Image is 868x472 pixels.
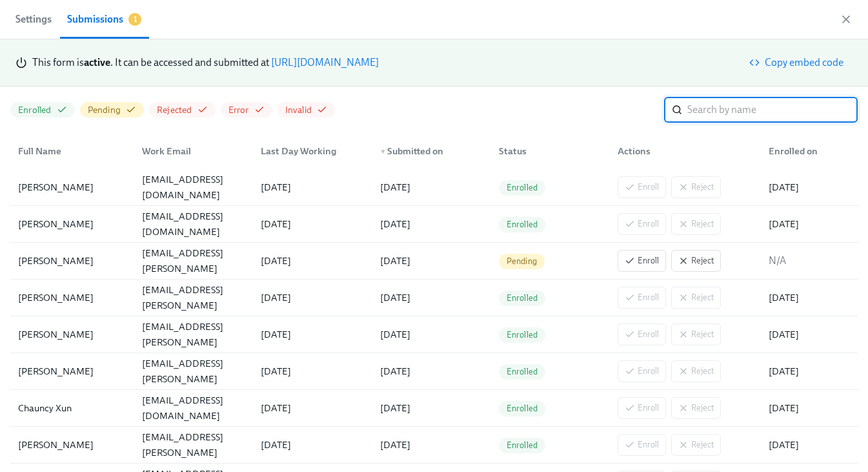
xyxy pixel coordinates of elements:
div: [PERSON_NAME] [13,253,132,269]
div: [DATE] [763,216,855,232]
div: [DATE] [256,216,369,232]
div: [EMAIL_ADDRESS][DOMAIN_NAME] [137,393,250,424]
strong: active [84,56,110,68]
span: Enrolled [18,104,52,116]
span: Enrolled [499,367,546,376]
div: [DATE] [375,290,489,305]
div: Actions [607,138,758,164]
div: [DATE] [375,364,489,379]
div: [PERSON_NAME] [13,290,132,305]
button: Enroll [618,250,666,272]
div: [DATE] [763,437,855,453]
span: Reject [678,254,714,267]
button: Copy embed code [743,50,853,76]
div: [PERSON_NAME][EMAIL_ADDRESS][DOMAIN_NAME][DATE][DATE]EnrolledEnrollReject[DATE] [10,206,858,243]
div: Full Name [13,143,132,159]
span: ▼ [380,149,387,155]
span: Enrolled [499,183,546,192]
div: [DATE] [763,327,855,342]
div: [DATE] [763,400,855,416]
div: Last Day Working [250,138,369,164]
div: [PERSON_NAME][PERSON_NAME][EMAIL_ADDRESS][PERSON_NAME][DOMAIN_NAME][DATE][DATE]EnrolledEnrollReje... [10,316,858,353]
div: Chauncy Xun [13,400,132,416]
div: [PERSON_NAME][PERSON_NAME][EMAIL_ADDRESS][PERSON_NAME][DOMAIN_NAME][DATE][DATE]PendingEnrollRejec... [10,243,858,280]
button: Pending [80,102,144,118]
div: Status [489,138,607,164]
div: Status [494,143,607,159]
span: Invalid [285,104,312,116]
div: [PERSON_NAME][EMAIL_ADDRESS][DOMAIN_NAME][DATE][DATE]EnrolledEnrollReject[DATE] [10,169,858,206]
div: Chauncy Xun[EMAIL_ADDRESS][DOMAIN_NAME][DATE][DATE]EnrolledEnrollReject[DATE] [10,390,858,427]
div: [DATE] [256,253,369,269]
div: [EMAIL_ADDRESS][DOMAIN_NAME] [137,172,250,203]
div: [PERSON_NAME] [13,216,132,232]
span: Error [228,104,249,116]
div: Submitted on [375,143,489,159]
span: Pending [88,104,121,116]
div: Last Day Working [256,143,369,159]
span: Enrolled [499,220,546,229]
div: [DATE] [256,400,369,416]
button: Rejected [149,102,216,118]
a: [URL][DOMAIN_NAME] [271,56,379,68]
div: Enrolled on [758,138,855,164]
div: [DATE] [763,364,855,379]
div: [PERSON_NAME] [13,364,132,379]
div: [PERSON_NAME][PERSON_NAME][EMAIL_ADDRESS][PERSON_NAME][DOMAIN_NAME][DATE][DATE]EnrolledEnrollReje... [10,353,858,390]
div: [EMAIL_ADDRESS][DOMAIN_NAME] [137,209,250,240]
div: Actions [612,143,758,159]
div: [DATE] [256,327,369,342]
span: Enroll [625,254,659,267]
div: [PERSON_NAME][PERSON_NAME][EMAIL_ADDRESS][PERSON_NAME][DOMAIN_NAME][DATE][DATE]EnrolledEnrollReje... [10,427,858,464]
div: Submissions [67,10,123,28]
span: Copy embed code [752,56,843,69]
div: [PERSON_NAME] [13,327,132,342]
div: [DATE] [256,364,369,379]
div: Work Email [137,143,250,159]
div: Full Name [13,138,132,164]
div: [DATE] [256,290,369,305]
button: Error [221,102,272,118]
div: [DATE] [763,180,855,195]
div: [DATE] [256,180,369,195]
span: Settings [15,10,52,28]
div: Enrolled on [763,143,855,159]
div: [PERSON_NAME] [13,180,132,195]
div: [DATE] [375,437,489,453]
div: [PERSON_NAME] [13,437,132,453]
span: Rejected [157,104,192,116]
span: Pending [499,256,545,266]
div: [DATE] [375,400,489,416]
div: [DATE] [256,437,369,453]
span: Enrolled [499,440,546,450]
div: [DATE] [763,290,855,305]
div: [PERSON_NAME][EMAIL_ADDRESS][PERSON_NAME][DOMAIN_NAME] [137,230,250,292]
div: [PERSON_NAME][EMAIL_ADDRESS][PERSON_NAME][DOMAIN_NAME] [137,303,250,365]
input: Search by name [687,97,858,123]
span: Enrolled [499,404,546,413]
button: Reject [671,250,721,272]
span: This form is . It can be accessed and submitted at [32,56,269,68]
div: [DATE] [375,180,489,195]
div: Work Email [132,138,250,164]
div: [PERSON_NAME][EMAIL_ADDRESS][PERSON_NAME][DOMAIN_NAME] [137,340,250,402]
span: Enrolled [499,330,546,340]
div: [DATE] [375,253,489,269]
div: [PERSON_NAME][EMAIL_ADDRESS][PERSON_NAME][DOMAIN_NAME] [137,267,250,329]
p: N/A [769,254,850,268]
button: Invalid [278,102,335,118]
div: [DATE] [375,216,489,232]
button: Enrolled [10,102,75,118]
div: [PERSON_NAME][PERSON_NAME][EMAIL_ADDRESS][PERSON_NAME][DOMAIN_NAME][DATE][DATE]EnrolledEnrollReje... [10,280,858,316]
span: Enrolled [499,293,546,303]
span: 1 [128,13,141,26]
div: [DATE] [375,327,489,342]
div: ▼Submitted on [370,138,489,164]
